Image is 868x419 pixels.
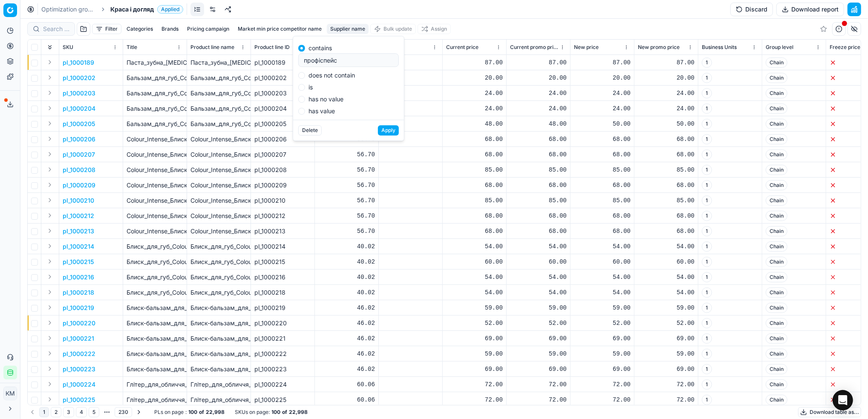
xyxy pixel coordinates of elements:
[190,212,247,220] div: Colour_Intense_Блиск_для_губ__Jelly_Gloss_глянець_відтінок_13_(перець)_6_мл_
[188,409,197,416] strong: 100
[45,379,55,389] button: Expand
[63,319,95,327] button: pl_1000220
[63,104,95,113] button: pl_1000204
[127,181,183,189] p: Colour_Intense_Блиск_для_губ__Jelly_Gloss__глянець_відтінок_04_(шимер_рум'янець)_6_мл
[318,319,375,327] div: 46.02
[45,364,55,374] button: Expand
[127,104,183,113] p: Бальзам_для_губ_Colour_Intense_Balamce_5_г_(01_ваніль)
[574,135,631,143] div: 68.00
[638,258,695,266] div: 60.00
[63,380,95,389] button: pl_1000224
[510,104,567,113] div: 24.00
[298,125,322,135] button: Delete
[63,135,95,143] p: pl_1000206
[45,72,55,83] button: Expand
[318,196,375,205] div: 56.70
[702,303,712,313] span: 1
[127,89,183,98] p: Бальзам_для_губ_Colour_Intense_Balamce_5_г_(02_ківі)
[702,272,712,282] span: 1
[127,319,183,327] p: Блиск-бальзам_для_губ_Colour_Intense_[MEDICAL_DATA]_Juicy_Pop_10_мл_(candy_fantasy_12)
[510,166,567,174] div: 85.00
[206,409,225,416] strong: 22,998
[318,212,375,220] div: 56.70
[254,196,311,205] div: pl_1000210
[574,273,631,281] div: 54.00
[254,273,311,281] div: pl_1000216
[446,288,503,297] div: 54.00
[574,288,631,297] div: 54.00
[446,181,503,189] div: 68.00
[127,334,183,343] p: Блиск-бальзам_для_губ_Colour_Intense_[MEDICAL_DATA]_Juicy_Pop_10_мл_(berry_cream_11)
[318,150,375,159] div: 56.70
[446,120,503,128] div: 48.00
[638,58,695,67] div: 87.00
[254,104,311,113] div: pl_1000204
[254,150,311,159] div: pl_1000207
[190,89,247,98] div: Бальзам_для_губ_Colour_Intense_Balamce_5_г_(02_ківі)
[63,58,94,67] p: pl_1000189
[510,196,567,205] div: 85.00
[254,181,311,189] div: pl_1000209
[510,288,567,297] div: 54.00
[798,407,861,417] button: Download table as...
[574,196,631,205] div: 85.00
[318,273,375,281] div: 40.02
[446,196,503,205] div: 85.00
[190,44,234,51] span: Product line name
[309,84,313,90] label: is
[63,150,95,159] button: pl_1000207
[63,120,95,128] button: pl_1000205
[190,150,247,159] div: Colour_Intense_Блиск_для_губ__Jelly_Gloss_глянець_відтінок_08_(шимер_морозний)_6_мл
[574,104,631,113] div: 24.00
[157,5,183,14] span: Applied
[45,103,55,113] button: Expand
[45,88,55,98] button: Expand
[254,334,311,343] div: pl_1000221
[190,58,247,67] div: Паста_зубна_[MEDICAL_DATA]_Triple_protection_Fresh&Minty_100_мл
[446,58,503,67] div: 87.00
[766,103,787,114] span: Chain
[127,58,183,67] p: Паста_зубна_[MEDICAL_DATA]_Triple_protection_Fresh&Minty_100_мл
[76,407,87,417] button: 4
[309,96,343,102] label: has no value
[638,150,695,159] div: 68.00
[638,319,695,327] div: 52.00
[89,407,99,417] button: 5
[446,135,503,143] div: 68.00
[510,135,567,143] div: 68.00
[51,407,61,417] button: 2
[702,88,712,98] span: 1
[766,73,787,83] span: Chain
[510,120,567,128] div: 48.00
[63,334,94,343] button: pl_1000221
[254,258,311,266] div: pl_1000215
[190,242,247,251] div: Блиск_для_губ_Colour_Intense_Pop_Neon_[MEDICAL_DATA]_10_мл_(05_ягода)
[702,103,712,114] span: 1
[63,74,95,82] p: pl_1000202
[702,119,712,129] span: 1
[127,44,137,51] span: Title
[45,333,55,343] button: Expand
[638,104,695,113] div: 24.00
[63,350,95,358] p: pl_1000222
[45,134,55,144] button: Expand
[702,211,712,221] span: 1
[510,242,567,251] div: 54.00
[702,149,712,160] span: 1
[3,387,17,400] button: КM
[510,44,558,51] span: Current promo price
[638,227,695,235] div: 68.00
[234,24,325,34] button: Market min price competitor name
[92,24,121,34] button: Filter
[370,24,416,34] button: Bulk update
[190,120,247,128] div: Бальзам_для_губ_Colour_Intense_SOS_complex_5_г
[574,58,631,67] div: 87.00
[446,150,503,159] div: 68.00
[110,5,154,14] span: Краса і догляд
[776,3,844,16] button: Download report
[127,304,183,312] p: Блиск-бальзам_для_губ_Colour_Intense_[MEDICAL_DATA]_Juicy_Pop_10_мл_(fresh_mango_13)
[574,44,599,51] span: New price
